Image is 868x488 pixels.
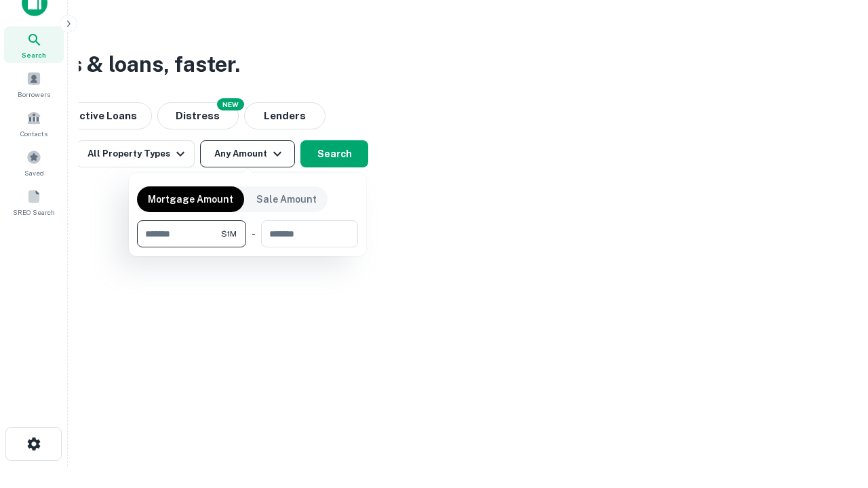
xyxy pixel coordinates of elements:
p: Sale Amount [256,192,317,207]
iframe: Chat Widget [800,380,868,445]
span: $1M [221,228,237,240]
p: Mortgage Amount [148,192,233,207]
div: - [252,220,256,247]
